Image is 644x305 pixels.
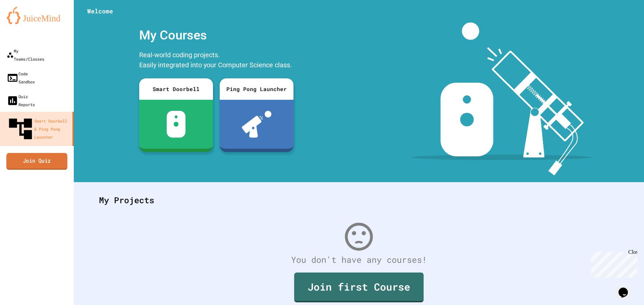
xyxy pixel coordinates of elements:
img: banner-image-my-projects.png [412,22,591,175]
div: Quiz Reports [7,92,35,108]
div: Ping Pong Launcher [220,78,293,100]
div: Code Sandbox [7,70,35,86]
iframe: chat widget [588,249,637,278]
div: Smart Doorbell [139,78,213,100]
div: My Projects [92,187,626,213]
a: Join Quiz [6,153,67,170]
div: Smart Doorbell & Ping Pong Launcher [7,115,70,143]
div: Chat with us now!Close [3,3,46,43]
iframe: chat widget [616,278,637,298]
a: Join first Course [294,273,424,302]
img: logo-orange.svg [7,7,67,24]
img: ppl-with-ball.png [242,111,272,138]
div: My Courses [136,22,297,48]
div: Real-world coding projects. Easily integrated into your Computer Science class. [136,48,297,73]
div: My Teams/Classes [7,47,44,63]
img: sdb-white.svg [167,111,186,138]
div: You don't have any courses! [92,253,626,266]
